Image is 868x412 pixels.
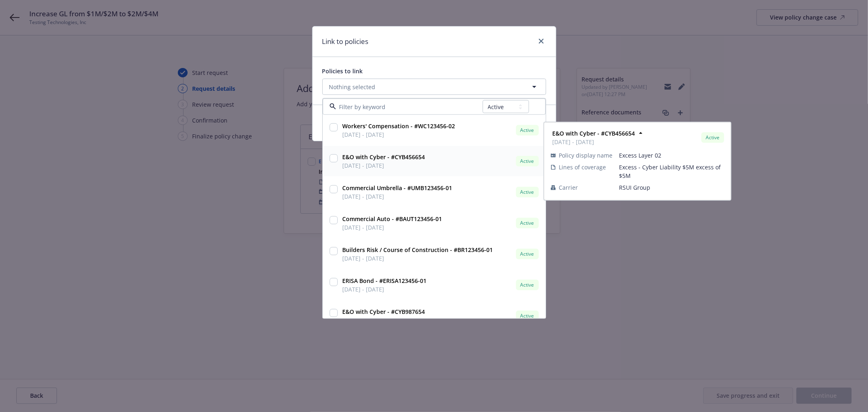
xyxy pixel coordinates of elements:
strong: E&O with Cyber - #CYB456654 [343,153,425,161]
span: Active [705,134,721,141]
span: Nothing selected [329,83,376,91]
span: [DATE] - [DATE] [343,130,455,139]
a: close [536,36,546,46]
span: Active [519,158,536,165]
strong: ERISA Bond - #ERISA123456-01 [343,277,427,285]
span: Excess Layer 02 [619,151,724,160]
span: Active [519,188,536,196]
span: [DATE] - [DATE] [343,192,453,201]
span: [DATE] - [DATE] [343,285,427,294]
span: Policy display name [559,151,613,160]
span: Active [519,281,536,289]
span: Active [519,219,536,227]
span: [DATE] - [DATE] [343,223,442,232]
span: [DATE] - [DATE] [343,161,425,170]
span: Carrier [559,183,578,192]
span: RSUI Group [619,183,724,192]
span: Lines of coverage [559,163,606,171]
strong: E&O with Cyber - #CYB987654 [343,308,425,316]
span: Excess - Cyber Liability $5M excess of $5M [619,163,724,180]
span: Active [519,312,536,320]
strong: Builders Risk / Course of Construction - #BR123456-01 [343,246,493,254]
span: Policies to link [322,67,363,75]
h1: Link to policies [322,36,369,47]
span: [DATE] - [DATE] [343,254,493,263]
strong: Workers' Compensation - #WC123456-02 [343,122,455,130]
span: Active [519,250,536,258]
strong: E&O with Cyber - #CYB456654 [553,129,635,137]
strong: Commercial Umbrella - #UMB123456-01 [343,184,453,192]
button: Nothing selected [322,79,546,95]
span: [DATE] - [DATE] [553,138,635,146]
input: Filter by keyword [336,103,483,111]
strong: Commercial Auto - #BAUT123456-01 [343,215,442,223]
span: Active [519,127,536,134]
